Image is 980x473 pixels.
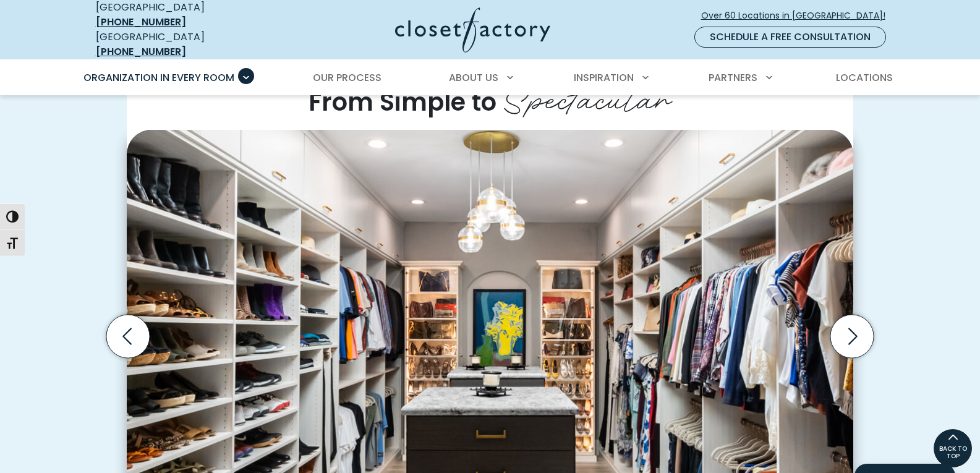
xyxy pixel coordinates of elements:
[101,310,155,363] button: Previous slide
[96,45,186,59] a: [PHONE_NUMBER]
[313,70,381,85] span: Our Process
[574,70,634,85] span: Inspiration
[75,61,906,95] nav: Primary Menu
[701,5,896,27] a: Over 60 Locations in [GEOGRAPHIC_DATA]!
[503,72,671,121] span: Spectacular
[395,7,550,53] img: Closet Factory Logo
[825,310,879,363] button: Next slide
[934,445,972,460] span: BACK TO TOP
[694,27,886,48] a: Schedule a Free Consultation
[701,9,895,22] span: Over 60 Locations in [GEOGRAPHIC_DATA]!
[83,70,234,85] span: Organization in Every Room
[933,428,973,468] a: BACK TO TOP
[96,30,275,59] div: [GEOGRAPHIC_DATA]
[709,70,757,85] span: Partners
[836,70,893,85] span: Locations
[309,85,496,119] span: From Simple to
[449,70,498,85] span: About Us
[96,15,186,29] a: [PHONE_NUMBER]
